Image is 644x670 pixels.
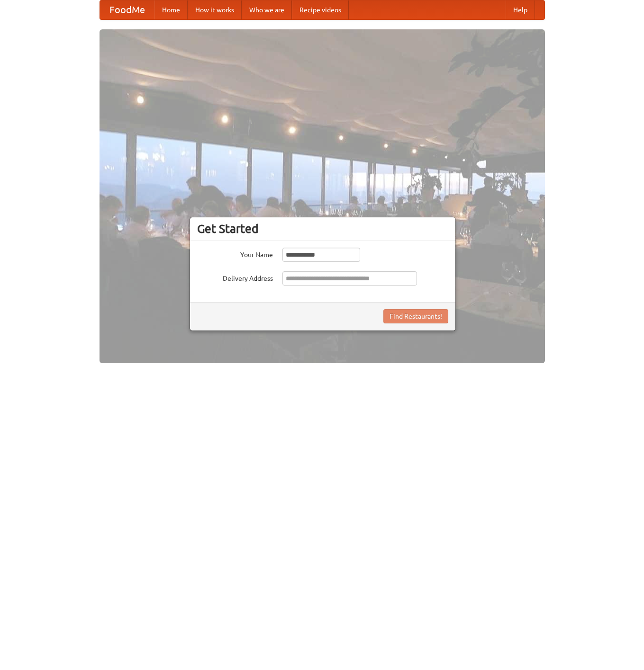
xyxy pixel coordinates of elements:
[506,0,535,19] a: Help
[242,0,292,19] a: Who we are
[197,271,273,283] label: Delivery Address
[197,248,273,259] label: Your Name
[100,0,154,19] a: FoodMe
[197,222,448,236] h3: Get Started
[154,0,188,19] a: Home
[188,0,242,19] a: How it works
[383,309,448,323] button: Find Restaurants!
[292,0,349,19] a: Recipe videos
